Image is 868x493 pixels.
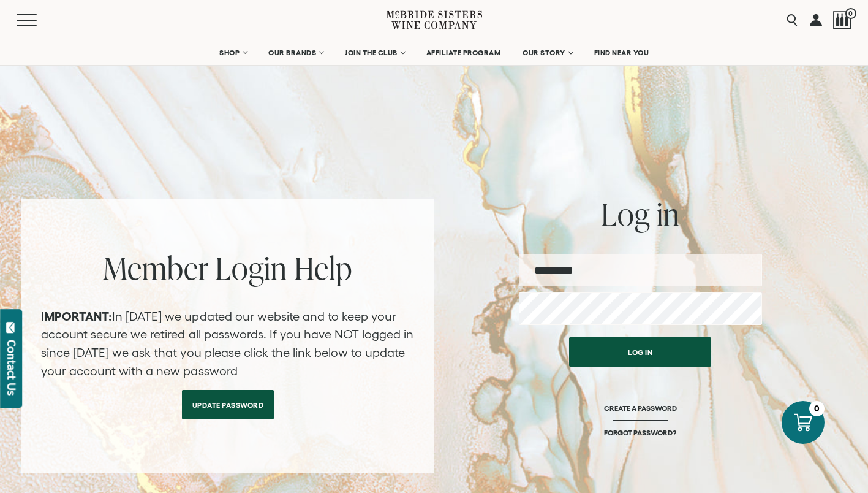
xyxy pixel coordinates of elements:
[604,403,677,428] a: CREATE A PASSWORD
[426,48,501,57] span: AFFILIATE PROGRAM
[845,8,856,19] span: 0
[809,401,825,416] div: 0
[268,48,316,57] span: OUR BRANDS
[41,310,112,323] strong: IMPORTANT:
[6,340,18,396] div: Contact Us
[260,40,331,65] a: OUR BRANDS
[41,308,415,380] p: In [DATE] we updated our website and to keep your account secure we retired all passwords. If you...
[569,337,711,367] button: Log in
[519,199,762,229] h2: Log in
[211,40,254,65] a: SHOP
[523,48,565,57] span: OUR STORY
[17,14,61,26] button: Mobile Menu Trigger
[219,48,240,57] span: SHOP
[182,390,274,419] a: Update Password
[604,428,676,437] a: FORGOT PASSWORD?
[594,48,649,57] span: FIND NEAR YOU
[515,40,580,65] a: OUR STORY
[337,40,412,65] a: JOIN THE CLUB
[345,48,398,57] span: JOIN THE CLUB
[586,40,657,65] a: FIND NEAR YOU
[41,253,415,283] h2: Member Login Help
[418,40,509,65] a: AFFILIATE PROGRAM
